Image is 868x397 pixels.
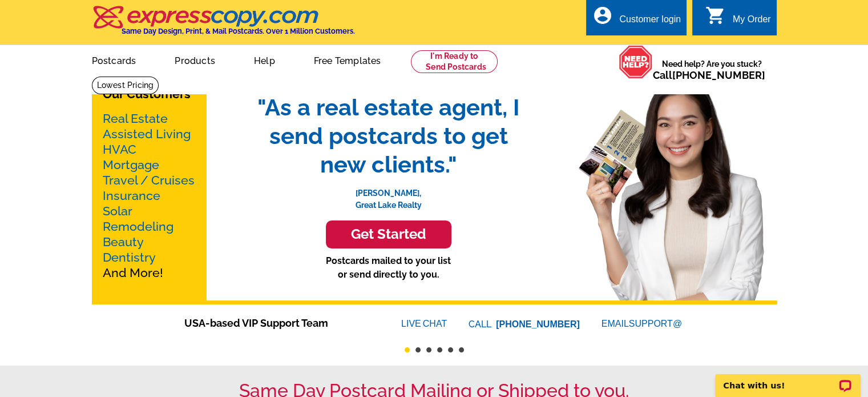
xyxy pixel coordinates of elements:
[103,111,195,280] p: And More!
[469,318,493,331] font: CALL
[653,58,771,81] span: Need help? Are you stuck?
[103,235,144,249] a: Beauty
[103,173,195,187] a: Travel / Cruises
[156,46,233,73] a: Products
[246,220,531,248] a: Get Started
[672,69,765,81] a: [PHONE_NUMBER]
[415,347,421,352] button: 2 of 6
[653,69,765,81] span: Call
[103,158,159,172] a: Mortgage
[601,319,684,328] a: EMAILSUPPORT@
[437,347,442,352] button: 4 of 6
[103,189,160,203] a: Insurance
[629,317,684,331] font: SUPPORT@
[592,5,612,26] i: account_circle
[92,14,355,35] a: Same Day Design, Print, & Mail Postcards. Over 1 Million Customers.
[426,347,431,352] button: 3 of 6
[496,319,580,329] a: [PHONE_NUMBER]
[401,317,423,331] font: LIVE
[405,347,410,352] button: 1 of 6
[246,93,531,179] span: "As a real estate agent, I send postcards to get new clients."
[103,204,132,218] a: Solar
[619,45,653,79] img: help
[103,250,156,264] a: Dentistry
[592,13,681,27] a: account_circle Customer login
[184,315,367,331] span: USA-based VIP Support Team
[619,14,681,30] div: Customer login
[705,5,726,26] i: shopping_cart
[103,219,173,234] a: Remodeling
[401,319,447,328] a: LIVECHAT
[74,46,155,73] a: Postcards
[296,46,399,73] a: Free Templates
[236,46,293,73] a: Help
[103,142,136,157] a: HVAC
[705,13,771,27] a: shopping_cart My Order
[122,27,355,35] h4: Same Day Design, Print, & Mail Postcards. Over 1 Million Customers.
[246,179,531,211] p: [PERSON_NAME], Great Lake Realty
[340,226,437,243] h3: Get Started
[708,361,868,397] iframe: LiveChat chat widget
[459,347,464,352] button: 6 of 6
[103,127,191,141] a: Assisted Living
[733,14,771,30] div: My Order
[246,254,531,282] p: Postcards mailed to your list or send directly to you.
[103,111,168,126] a: Real Estate
[448,347,453,352] button: 5 of 6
